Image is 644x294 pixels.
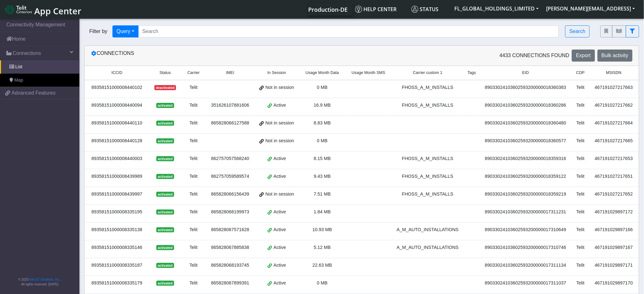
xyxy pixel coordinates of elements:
div: 467191029897171 [593,262,634,269]
div: 467191029897170 [593,280,634,287]
div: 89033024103602593200000018359316 [484,155,567,162]
span: Active [274,102,286,109]
div: Connections [86,50,362,62]
div: 89033024103602593200000018359122 [484,173,567,180]
div: Telit [185,280,202,287]
button: FL_GLOBAL_HOLDINGS_LIMITED [451,3,543,14]
span: Status [411,6,439,13]
span: Telit [576,120,585,125]
span: Tags [468,70,476,76]
div: 467191029897167 [593,244,634,251]
div: 862757059589574 [210,173,250,180]
span: activated [156,156,174,161]
span: 5.12 MB [314,245,331,250]
span: 22.63 MB [313,263,332,268]
div: 89358151000008439997 [88,191,146,198]
div: 89358151000008439989 [88,173,146,180]
span: MSISDN [606,70,622,76]
input: Search... [138,25,559,37]
div: 865828068199973 [210,209,250,216]
div: 89358151000008335138 [88,226,146,233]
span: List [15,63,22,70]
span: CDP [576,70,585,76]
span: activated [156,210,174,215]
div: fitlers menu [600,25,639,37]
div: 89358151000008335179 [88,280,146,287]
div: 467191027217665 [593,137,634,144]
span: 8.83 MB [314,120,331,125]
span: Filter by [84,28,112,35]
span: Usage Month SMS [352,70,385,76]
div: 89033024103602593200000017311134 [484,262,567,269]
div: FHOSS_A_M_INSTALLS [396,155,460,162]
button: Bulk activity [598,50,633,62]
div: Telit [185,226,202,233]
span: Usage Month Data [306,70,339,76]
span: activated [156,227,174,232]
span: Active [274,155,286,162]
span: Telit [576,245,585,250]
span: Carrier [187,70,200,76]
div: Telit [185,137,202,144]
span: 0 MB [317,138,328,143]
span: EID [522,70,529,76]
div: 89033024103602593200000017311231 [484,209,567,216]
div: 467191027217663 [593,84,634,91]
div: Telit [185,102,202,109]
span: Telit [576,103,585,108]
div: 89358151000008440110 [88,120,146,127]
div: 89358151000008440128 [88,137,146,144]
span: IMEI [226,70,234,76]
span: Advanced Features [11,89,56,97]
span: Active [274,244,286,251]
span: Map [14,77,23,84]
span: Not in session [266,120,294,127]
span: Bulk activity [602,53,628,58]
span: Status [159,70,171,76]
div: 89033024103602593200000018359219 [484,191,567,198]
div: 89033024103602593200000018360383 [484,84,567,91]
a: App Center [5,3,80,16]
div: 89358151000008440003 [88,155,146,162]
div: 89033024103602593200000017310649 [484,226,567,233]
div: FHOSS_A_M_INSTALLS [396,102,460,109]
span: Export [576,53,591,58]
img: knowledge.svg [355,6,362,13]
span: 1.84 MB [314,209,331,214]
button: Search [565,25,590,37]
button: [PERSON_NAME][EMAIL_ADDRESS] [543,3,639,14]
span: Telit [576,156,585,161]
span: activated [156,281,174,286]
span: activated [156,245,174,250]
span: Active [274,262,286,269]
div: 865828067571628 [210,226,250,233]
button: Export [572,50,595,62]
div: 89033024103602593200000017311037 [484,280,567,287]
span: Active [274,280,286,287]
div: 89358151000008335195 [88,209,146,216]
div: Telit [185,262,202,269]
span: Active [274,226,286,233]
div: 467191029897172 [593,209,634,216]
span: Not in session [266,191,294,198]
span: activated [156,103,174,108]
span: 0 MB [317,280,328,285]
span: 10.93 MB [313,227,332,232]
span: Not in session [266,137,294,144]
span: deactivated [154,85,176,90]
div: 467191027217653 [593,155,634,162]
div: Telit [185,191,202,198]
span: activated [156,138,174,144]
span: Telit [576,85,585,90]
span: Carrier custom 1 [413,70,443,76]
img: logo-telit-cinterion-gw-new.png [5,4,32,15]
span: Connections [13,50,41,57]
div: 351626107881606 [210,102,250,109]
div: A_M_AUTO_INSTALLATIONS [396,244,460,251]
div: Telit [185,84,202,91]
div: 89358151000008440102 [88,84,146,91]
span: activated [156,121,174,126]
span: Help center [355,6,397,13]
div: 467191027217662 [593,102,634,109]
div: 89033024103602593200000018360286 [484,102,567,109]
